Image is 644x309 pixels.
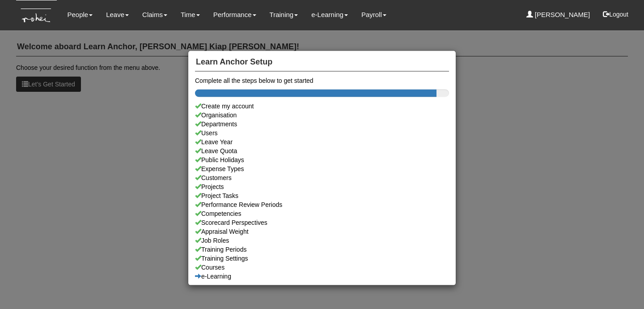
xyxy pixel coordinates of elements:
[195,218,449,227] a: Scorecard Perspectives
[195,200,449,209] a: Performance Review Periods
[195,110,449,119] a: Organisation
[195,236,449,245] a: Job Roles
[195,262,449,271] a: Courses
[195,271,449,280] a: e-Learning
[195,209,449,218] a: Competencies
[195,227,449,236] a: Appraisal Weight
[195,53,449,72] h4: Learn Anchor Setup
[195,76,449,85] div: Complete all the steps below to get started
[195,155,449,164] a: Public Holidays
[195,191,449,200] a: Project Tasks
[195,137,449,146] a: Leave Year
[195,146,449,155] a: Leave Quota
[195,119,449,128] a: Departments
[195,182,449,191] a: Projects
[195,101,449,110] div: Create my account
[195,253,449,262] a: Training Settings
[195,128,449,137] a: Users
[195,173,449,182] a: Customers
[195,245,449,253] a: Training Periods
[195,164,449,173] a: Expense Types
